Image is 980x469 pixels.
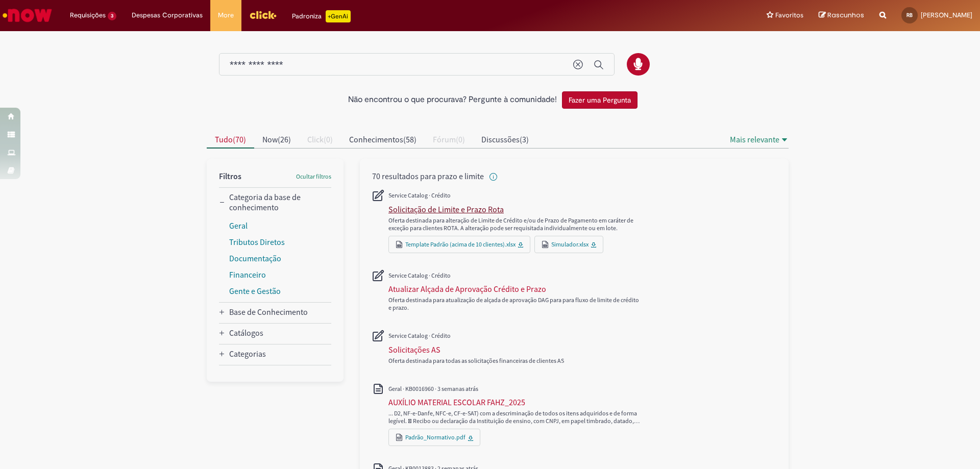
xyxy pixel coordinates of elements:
[906,12,913,18] span: RB
[775,10,803,20] span: Favoritos
[562,91,638,109] button: Fazer uma Pergunta
[921,11,972,19] span: [PERSON_NAME]
[218,10,234,20] span: More
[70,10,106,20] span: Requisições
[1,5,54,26] img: ServiceNow
[326,10,351,22] p: +GenAi
[108,12,116,20] span: 3
[292,10,351,22] div: Padroniza
[132,10,203,20] span: Despesas Corporativas
[249,7,277,22] img: click_logo_yellow_360x200.png
[819,11,864,20] a: Rascunhos
[348,95,557,105] h2: Não encontrou o que procurava? Pergunte à comunidade!
[827,10,864,20] span: Rascunhos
